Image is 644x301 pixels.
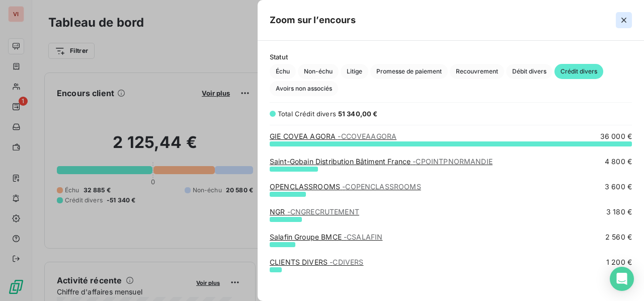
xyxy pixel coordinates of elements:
button: Échu [270,64,296,79]
div: grid [258,131,644,289]
span: 3 600 € [605,182,632,192]
a: CLIENTS DIVERS [270,258,363,266]
button: Crédit divers [554,64,603,79]
span: 1 200 € [606,257,632,267]
a: NGR [270,207,359,216]
span: - CPOINTPNORMANDIE [413,157,493,166]
button: Litige [341,64,368,79]
span: Statut [270,53,632,61]
a: Salafin Groupe BMCE [270,233,382,241]
span: 36 000 € [600,131,632,141]
span: - CCOVEAAGORA [338,132,396,140]
span: 51 340,00 € [338,110,378,118]
span: - CSALAFIN [344,233,382,241]
button: Promesse de paiement [370,64,448,79]
span: - COPENCLASSROOMS [342,182,421,191]
span: Total Crédit divers [278,110,336,118]
h5: Zoom sur l’encours [270,13,356,27]
a: GIE COVEA AGORA [270,132,396,140]
button: Non-échu [298,64,339,79]
span: 4 800 € [605,157,632,167]
a: OPENCLASSROOMS [270,182,421,191]
span: 3 180 € [606,207,632,217]
button: Avoirs non associés [270,81,338,96]
div: Open Intercom Messenger [610,267,634,291]
button: Recouvrement [450,64,504,79]
span: - CNGRECRUTEMENT [287,207,359,216]
span: 2 560 € [605,232,632,242]
a: Saint-Gobain Distribution Bâtiment France [270,157,493,166]
span: - CDIVERS [330,258,363,266]
button: Débit divers [506,64,552,79]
